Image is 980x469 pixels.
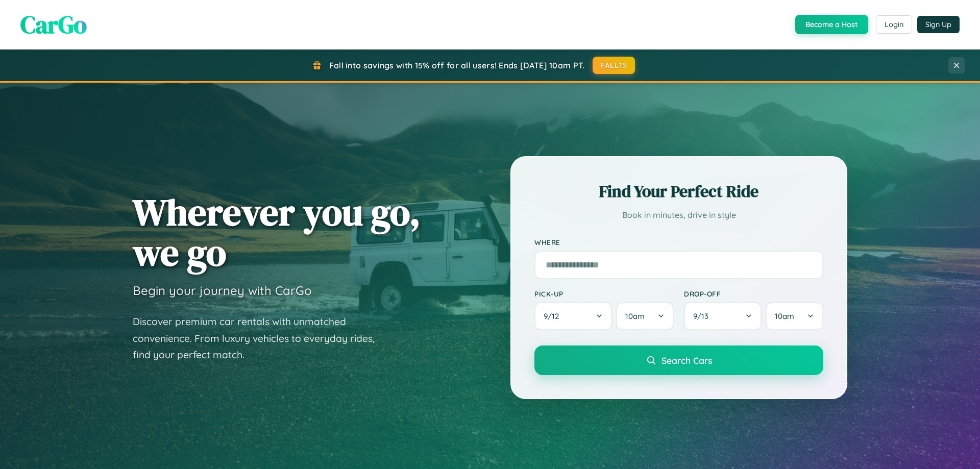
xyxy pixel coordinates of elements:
[534,238,823,246] label: Where
[593,57,635,74] button: FALL15
[133,313,388,363] p: Discover premium car rentals with unmatched convenience. From luxury vehicles to everyday rides, ...
[20,8,87,41] span: CarGo
[534,289,674,298] label: Pick-up
[693,311,714,321] span: 9 / 13
[534,302,612,330] button: 9/12
[534,180,823,203] h2: Find Your Perfect Ride
[544,311,564,321] span: 9 / 12
[876,15,912,34] button: Login
[684,289,823,298] label: Drop-off
[133,283,312,298] h3: Begin your journey with CarGo
[775,311,794,321] span: 10am
[616,302,674,330] button: 10am
[625,311,645,321] span: 10am
[534,345,823,375] button: Search Cars
[534,208,823,223] p: Book in minutes, drive in style
[329,60,585,70] span: Fall into savings with 15% off for all users! Ends [DATE] 10am PT.
[917,16,960,33] button: Sign Up
[661,355,712,366] span: Search Cars
[684,302,762,330] button: 9/13
[133,192,421,273] h1: Wherever you go, we go
[795,15,868,34] button: Become a Host
[766,302,823,330] button: 10am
